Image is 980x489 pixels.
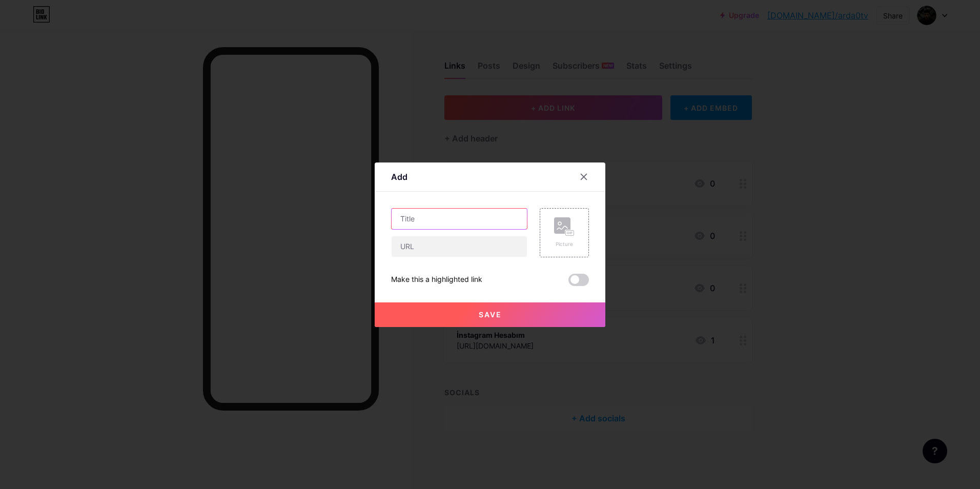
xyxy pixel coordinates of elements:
[392,236,527,257] input: URL
[479,310,502,319] span: Save
[391,274,482,286] div: Make this a highlighted link
[391,171,407,183] div: Add
[554,240,575,248] div: Picture
[375,302,605,327] button: Save
[392,209,527,229] input: Title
